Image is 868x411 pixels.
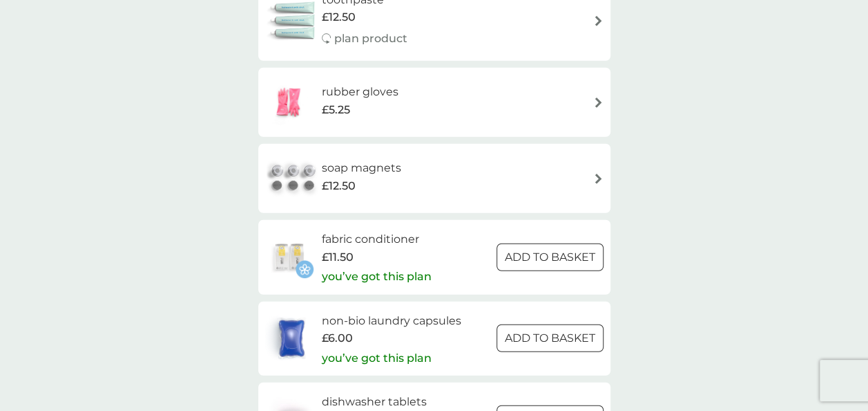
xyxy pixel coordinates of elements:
[321,349,431,367] p: you’ve got this plan
[321,329,352,347] span: £6.00
[321,393,431,411] h6: dishwasher tablets
[322,159,401,177] h6: soap magnets
[321,83,398,101] h6: rubber gloves
[265,154,322,203] img: soap magnets
[321,268,431,286] p: you’ve got this plan
[321,230,431,248] h6: fabric conditioner
[265,78,314,127] img: rubber gloves
[505,248,595,266] p: ADD TO BASKET
[321,248,353,266] span: £11.50
[322,177,356,195] span: £12.50
[593,98,604,108] img: arrow right
[334,30,407,48] p: plan product
[265,233,314,282] img: fabric conditioner
[265,314,318,363] img: non-bio laundry capsules
[593,174,604,184] img: arrow right
[593,16,604,26] img: arrow right
[496,325,604,352] button: ADD TO BASKET
[321,312,461,330] h6: non-bio laundry capsules
[321,101,349,119] span: £5.25
[322,8,356,26] span: £12.50
[496,244,604,271] button: ADD TO BASKET
[505,329,595,347] p: ADD TO BASKET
